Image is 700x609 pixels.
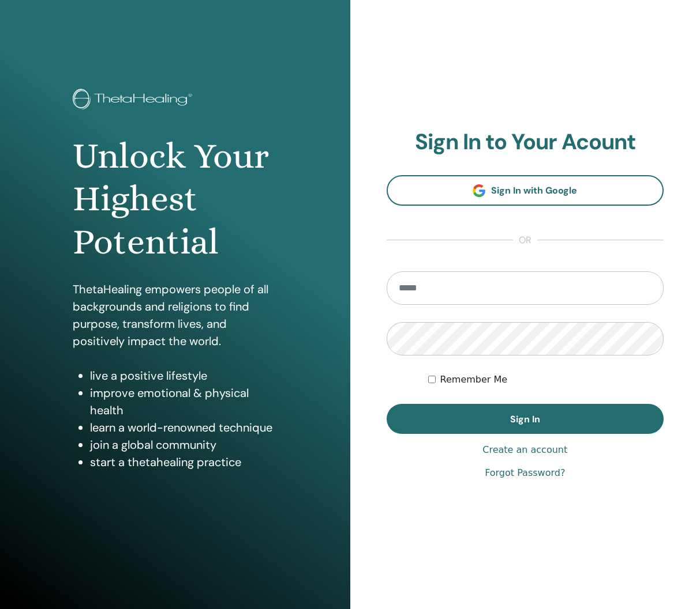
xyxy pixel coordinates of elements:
li: improve emotional & physical health [90,384,277,419]
label: Remember Me [440,373,508,387]
li: learn a world-renowned technique [90,419,277,436]
li: live a positive lifestyle [90,367,277,384]
h2: Sign In to Your Acount [387,129,664,156]
div: Keep me authenticated indefinitely or until I manually logout [428,373,664,387]
button: Sign In [387,404,664,434]
li: start a thetahealing practice [90,453,277,471]
span: Sign In with Google [491,184,577,196]
a: Sign In with Google [387,175,664,206]
a: Create an account [482,443,567,457]
span: Sign In [510,413,540,425]
h1: Unlock Your Highest Potential [73,135,277,263]
span: or [513,233,537,247]
p: ThetaHealing empowers people of all backgrounds and religions to find purpose, transform lives, a... [73,281,277,350]
li: join a global community [90,436,277,453]
a: Forgot Password? [485,466,565,480]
